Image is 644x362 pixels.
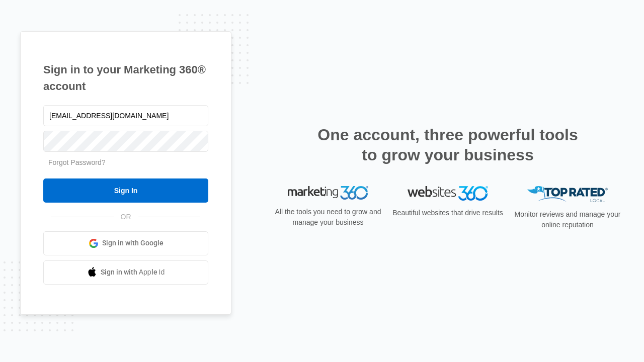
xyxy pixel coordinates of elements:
[391,208,504,218] p: Beautiful websites that drive results
[408,186,488,201] img: Websites 360
[314,125,581,165] h2: One account, three powerful tools to grow your business
[511,209,624,230] p: Monitor reviews and manage your online reputation
[43,231,208,255] a: Sign in with Google
[527,186,608,203] img: Top Rated Local
[43,178,208,203] input: Sign In
[43,260,208,285] a: Sign in with Apple Id
[102,238,164,248] span: Sign in with Google
[43,105,208,126] input: Email
[101,267,165,278] span: Sign in with Apple Id
[43,61,208,95] h1: Sign in to your Marketing 360® account
[288,186,368,200] img: Marketing 360
[114,212,138,222] span: OR
[48,158,106,166] a: Forgot Password?
[272,207,384,228] p: All the tools you need to grow and manage your business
